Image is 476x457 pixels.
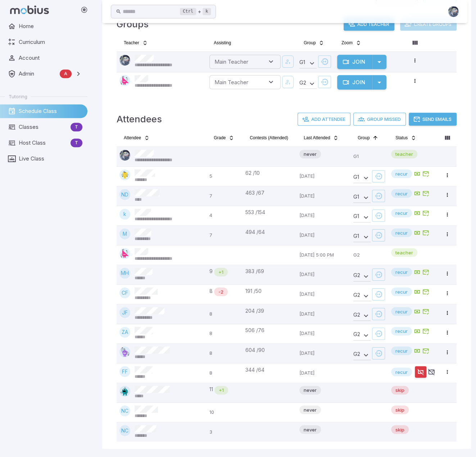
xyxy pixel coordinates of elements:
div: 506 / 76 [245,327,294,334]
h4: Groups [117,17,149,31]
img: andrew.jpg [119,150,130,160]
span: 8 [209,288,213,296]
p: 7 [209,228,240,242]
span: Live Class [19,155,82,163]
p: G1 [353,150,385,163]
img: octagon.svg [119,386,130,397]
p: 5 [209,169,240,183]
div: 344 / 64 [245,366,294,373]
span: never [299,150,321,158]
div: 204 / 39 [245,307,294,314]
span: A [60,70,72,77]
img: right-triangle.svg [119,248,130,259]
div: 553 / 154 [245,209,294,216]
button: Last Attended [299,132,343,144]
span: Account [19,54,82,62]
span: recur [391,347,412,354]
p: [DATE] [299,268,348,281]
span: 9 [209,268,213,276]
p: [DATE] [299,169,348,183]
p: 3 [209,425,240,439]
span: Status [395,135,408,141]
span: teacher [391,150,417,158]
span: Group [358,135,370,141]
span: 11 [209,386,213,394]
span: recur [391,368,412,375]
div: 62 / 10 [245,169,294,177]
span: Zoom [341,40,353,46]
div: G 2 [353,349,371,360]
div: 383 / 69 [245,268,294,275]
div: ND [119,189,130,200]
button: Join [337,75,372,90]
p: [DATE] [299,228,348,242]
span: never [299,406,321,413]
div: Math is above age level [214,386,228,394]
div: G 1 [353,192,371,203]
button: Teacher [119,37,152,49]
span: +1 [214,386,228,394]
h4: Attendees [117,112,162,126]
p: [DATE] [299,189,348,203]
div: CF [119,288,130,298]
div: 191 / 50 [245,288,294,295]
span: recur [391,170,412,177]
p: 8 [209,327,240,340]
span: Grade [214,135,226,141]
span: Attendee [124,135,141,141]
button: Status [391,132,421,144]
span: skip [391,386,409,394]
img: square.svg [119,169,130,180]
button: Column visibility [409,37,421,49]
button: Assisting [209,37,235,49]
span: Contests (Attended) [250,135,288,141]
button: Open [266,77,276,87]
div: G 2 [353,290,371,301]
p: 8 [209,307,240,321]
button: Add Attendee [298,113,350,126]
p: [DATE] [299,347,348,360]
p: [DATE] [299,307,348,321]
span: Teacher [124,40,139,46]
button: Open [266,57,276,66]
span: T [71,139,82,146]
div: NC [119,406,130,416]
button: Group Missed [353,113,406,126]
button: Attendee [119,132,154,144]
div: JF [119,307,130,318]
p: [DATE] 5:00 PM [299,248,348,262]
span: recur [391,229,412,236]
div: 494 / 64 [245,228,294,236]
div: G 2 [353,271,371,281]
div: G 1 [299,58,317,68]
span: T [71,123,82,131]
div: + [180,7,211,16]
span: recur [391,209,412,217]
div: M [119,228,130,239]
p: 8 [209,347,240,360]
span: Admin [19,70,57,78]
div: MH [119,268,130,279]
button: Group [353,132,382,144]
p: 4 [209,209,240,222]
span: Host Class [19,139,68,147]
div: k [119,209,130,220]
p: [DATE] [299,327,348,340]
span: skip [391,426,409,433]
kbd: k [203,8,211,15]
div: G 1 [353,231,371,242]
span: never [299,426,321,433]
kbd: Ctrl [180,8,196,15]
span: Group [304,40,316,46]
button: Send Emails [409,113,457,126]
div: G 1 [353,212,371,222]
img: andrew.jpg [448,6,459,17]
p: [DATE] [299,209,348,222]
span: skip [391,406,409,413]
span: recur [391,308,412,315]
div: G 1 [353,172,371,183]
span: Tutoring [9,93,27,100]
button: Zoom [337,37,366,49]
p: G2 [353,248,385,262]
button: Contests (Attended) [245,132,293,144]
